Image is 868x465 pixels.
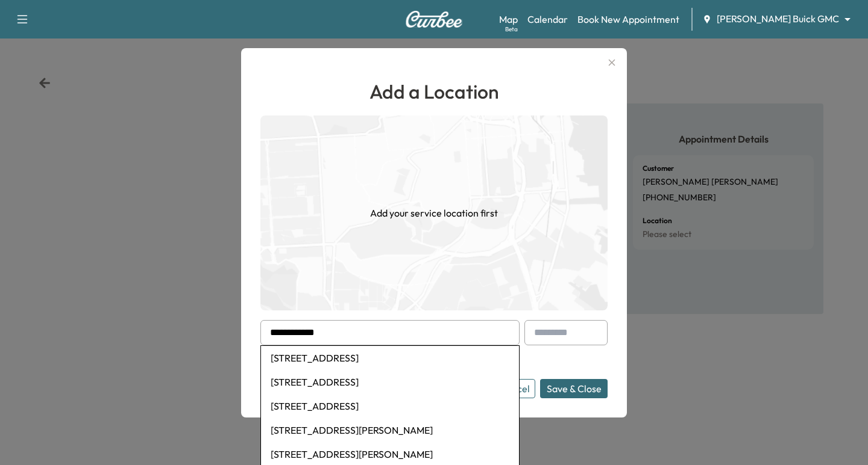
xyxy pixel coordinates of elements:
h1: Add a Location [260,77,608,106]
span: [PERSON_NAME] Buick GMC [717,12,839,26]
li: [STREET_ADDRESS][PERSON_NAME] [261,418,519,442]
li: [STREET_ADDRESS] [261,370,519,394]
img: empty-map-CL6vilOE.png [260,115,608,310]
li: [STREET_ADDRESS] [261,394,519,418]
button: Save & Close [540,379,608,398]
a: Book New Appointment [577,12,679,26]
img: Curbee Logo [405,11,463,28]
a: MapBeta [499,12,518,26]
div: Beta [505,25,518,34]
li: [STREET_ADDRESS] [261,346,519,370]
h1: Add your service location first [370,206,498,220]
a: Calendar [527,12,568,26]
